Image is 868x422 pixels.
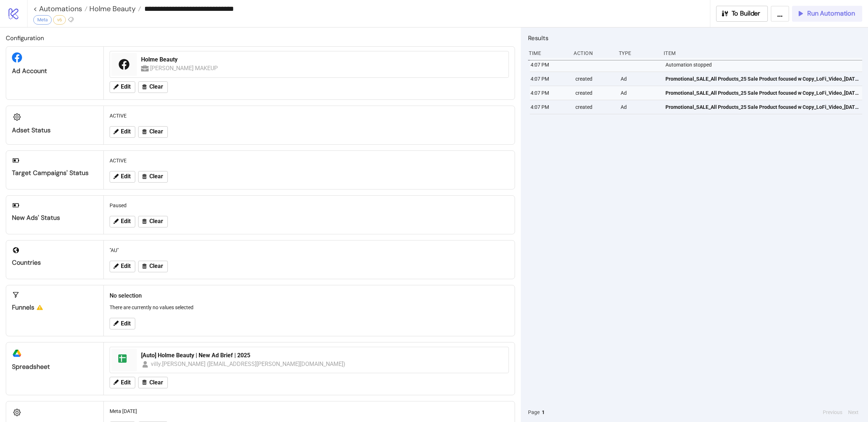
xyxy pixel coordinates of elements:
[665,89,859,97] span: Promotional_SALE_All Products_25 Sale Product focused w Copy_LoFi_Video_[DATE]_AU
[663,46,862,60] div: Item
[530,72,570,86] div: 4:07 PM
[138,126,168,138] button: Clear
[528,46,568,60] div: Time
[575,86,614,100] div: created
[107,154,512,167] div: ACTIVE
[540,408,547,416] button: 1
[141,56,504,64] div: Holme Beauty
[110,318,135,329] button: Edit
[12,67,98,75] div: Ad Account
[88,5,141,12] a: Holme Beauty
[33,15,52,25] div: Meta
[732,9,761,18] span: To Builder
[530,100,570,114] div: 4:07 PM
[110,291,509,300] h2: No selection
[107,199,512,212] div: Paused
[110,126,135,138] button: Edit
[107,109,512,123] div: ACTIVE
[575,100,614,114] div: created
[665,75,859,83] span: Promotional_SALE_All Products_25 Sale Product focused w Copy_LoFi_Video_[DATE]_AU
[107,243,512,257] div: "AU"
[573,46,613,60] div: Action
[138,171,168,183] button: Clear
[110,377,135,388] button: Edit
[138,261,168,272] button: Clear
[665,100,859,114] a: Promotional_SALE_All Products_25 Sale Product focused w Copy_LoFi_Video_[DATE]_AU
[530,58,570,72] div: 4:07 PM
[12,126,98,135] div: Adset Status
[110,303,509,311] p: There are currently no values selected
[149,263,163,269] span: Clear
[665,72,859,86] a: Promotional_SALE_All Products_25 Sale Product focused w Copy_LoFi_Video_[DATE]_AU
[121,218,131,225] span: Edit
[620,86,660,100] div: Ad
[138,216,168,227] button: Clear
[149,173,163,180] span: Clear
[88,4,136,13] span: Holme Beauty
[771,6,789,22] button: ...
[138,81,168,93] button: Clear
[141,351,504,359] div: [Auto] Holme Beauty | New Ad Brief | 2025
[110,216,135,227] button: Edit
[528,33,862,43] h2: Results
[665,103,859,111] span: Promotional_SALE_All Products_25 Sale Product focused w Copy_LoFi_Video_[DATE]_AU
[12,259,98,267] div: Countries
[149,84,163,90] span: Clear
[528,408,540,416] span: Page
[138,377,168,388] button: Clear
[121,173,131,180] span: Edit
[620,72,660,86] div: Ad
[150,64,219,73] div: [PERSON_NAME] MAKEUP
[110,81,135,93] button: Edit
[107,404,512,418] div: Meta [DATE]
[149,218,163,225] span: Clear
[110,261,135,272] button: Edit
[149,128,163,135] span: Clear
[575,72,614,86] div: created
[151,359,346,368] div: villy.[PERSON_NAME] ([EMAIL_ADDRESS][PERSON_NAME][DOMAIN_NAME])
[121,379,131,386] span: Edit
[807,9,855,18] span: Run Automation
[53,15,66,25] div: v6
[121,128,131,135] span: Edit
[33,5,88,12] a: < Automations
[12,169,98,177] div: Target Campaigns' Status
[618,46,658,60] div: Type
[665,58,864,72] div: Automation stopped
[121,320,131,327] span: Edit
[12,363,98,371] div: Spreadsheet
[620,100,660,114] div: Ad
[6,33,515,43] h2: Configuration
[12,214,98,222] div: New Ads' Status
[665,86,859,100] a: Promotional_SALE_All Products_25 Sale Product focused w Copy_LoFi_Video_[DATE]_AU
[821,408,844,416] button: Previous
[149,379,163,386] span: Clear
[121,84,131,90] span: Edit
[846,408,861,416] button: Next
[716,6,768,22] button: To Builder
[12,303,98,312] div: Funnels
[110,171,135,183] button: Edit
[121,263,131,269] span: Edit
[530,86,570,100] div: 4:07 PM
[792,6,862,22] button: Run Automation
